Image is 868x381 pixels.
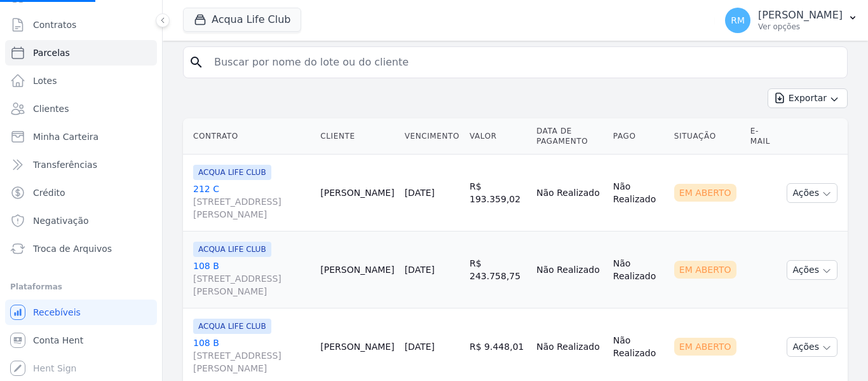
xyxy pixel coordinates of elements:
[33,242,112,255] span: Troca de Arquivos
[465,155,531,232] td: R$ 193.359,02
[787,337,837,357] button: Ações
[731,16,745,25] span: RM
[715,3,868,38] button: RM [PERSON_NAME] Ver opções
[193,195,310,221] span: [STREET_ADDRESS][PERSON_NAME]
[674,338,736,356] div: Em Aberto
[608,118,669,155] th: Pago
[745,118,782,155] th: E-mail
[758,9,843,22] p: [PERSON_NAME]
[33,306,81,319] span: Recebíveis
[405,188,435,198] a: [DATE]
[5,12,157,38] a: Contratos
[5,124,157,149] a: Minha Carteira
[315,118,399,155] th: Cliente
[183,8,301,32] button: Acqua Life Club
[465,232,531,308] td: R$ 243.758,75
[768,88,848,108] button: Exportar
[405,265,435,275] a: [DATE]
[193,319,271,334] span: ACQUA LIFE CLUB
[207,50,842,75] input: Buscar por nome do lote ou do cliente
[5,152,157,177] a: Transferências
[674,261,736,279] div: Em Aberto
[787,260,837,280] button: Ações
[183,118,315,155] th: Contrato
[405,342,435,352] a: [DATE]
[608,232,669,308] td: Não Realizado
[400,118,465,155] th: Vencimento
[5,96,157,121] a: Clientes
[669,118,745,155] th: Situação
[315,155,399,232] td: [PERSON_NAME]
[33,74,57,87] span: Lotes
[33,130,98,143] span: Minha Carteira
[315,232,399,308] td: [PERSON_NAME]
[33,186,65,199] span: Crédito
[5,180,157,205] a: Crédito
[193,165,271,180] span: ACQUA LIFE CLUB
[531,155,608,232] td: Não Realizado
[193,349,310,375] span: [STREET_ADDRESS][PERSON_NAME]
[33,46,70,59] span: Parcelas
[5,328,157,353] a: Conta Hent
[674,184,736,202] div: Em Aberto
[193,260,310,298] a: 108 B[STREET_ADDRESS][PERSON_NAME]
[758,22,843,32] p: Ver opções
[189,55,204,70] i: search
[5,40,157,66] a: Parcelas
[5,300,157,325] a: Recebíveis
[465,118,531,155] th: Valor
[193,272,310,298] span: [STREET_ADDRESS][PERSON_NAME]
[10,279,152,294] div: Plataformas
[5,236,157,261] a: Troca de Arquivos
[33,334,83,347] span: Conta Hent
[33,18,76,31] span: Contratos
[531,232,608,308] td: Não Realizado
[5,208,157,233] a: Negativação
[5,68,157,94] a: Lotes
[33,214,89,227] span: Negativação
[193,183,310,221] a: 212 C[STREET_ADDRESS][PERSON_NAME]
[531,118,608,155] th: Data de Pagamento
[608,155,669,232] td: Não Realizado
[33,102,69,115] span: Clientes
[193,336,310,375] a: 108 B[STREET_ADDRESS][PERSON_NAME]
[33,158,97,171] span: Transferências
[193,242,271,257] span: ACQUA LIFE CLUB
[787,183,837,203] button: Ações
